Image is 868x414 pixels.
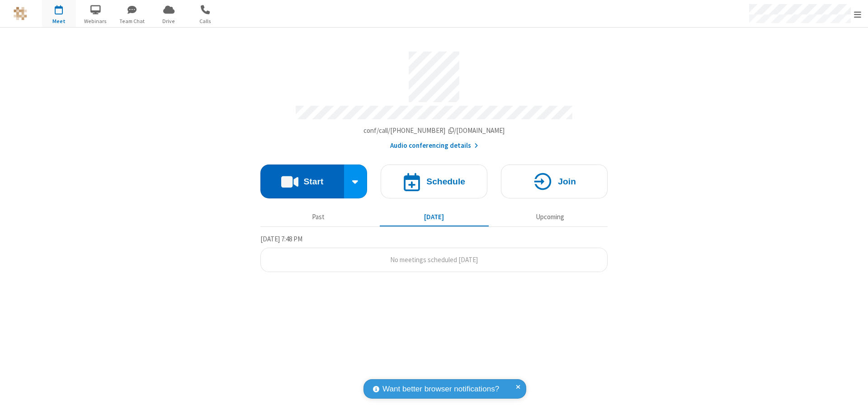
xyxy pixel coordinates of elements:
[189,17,222,25] span: Calls
[558,177,576,186] h4: Join
[501,165,608,198] button: Join
[260,235,302,243] span: [DATE] 7:48 PM
[495,208,604,226] button: Upcoming
[363,126,505,135] span: Copy my meeting room link
[115,17,149,25] span: Team Chat
[42,17,76,25] span: Meet
[381,165,487,198] button: Schedule
[264,208,373,226] button: Past
[152,17,186,25] span: Drive
[380,208,489,226] button: [DATE]
[303,177,323,186] h4: Start
[363,126,505,136] button: Copy my meeting room linkCopy my meeting room link
[390,255,478,264] span: No meetings scheduled [DATE]
[79,17,113,25] span: Webinars
[390,141,478,151] button: Audio conferencing details
[382,383,499,395] span: Want better browser notifications?
[14,7,27,20] img: QA Selenium DO NOT DELETE OR CHANGE
[344,165,368,198] div: Start conference options
[260,45,608,151] section: Account details
[426,177,465,186] h4: Schedule
[260,165,344,198] button: Start
[260,234,608,273] section: Today's Meetings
